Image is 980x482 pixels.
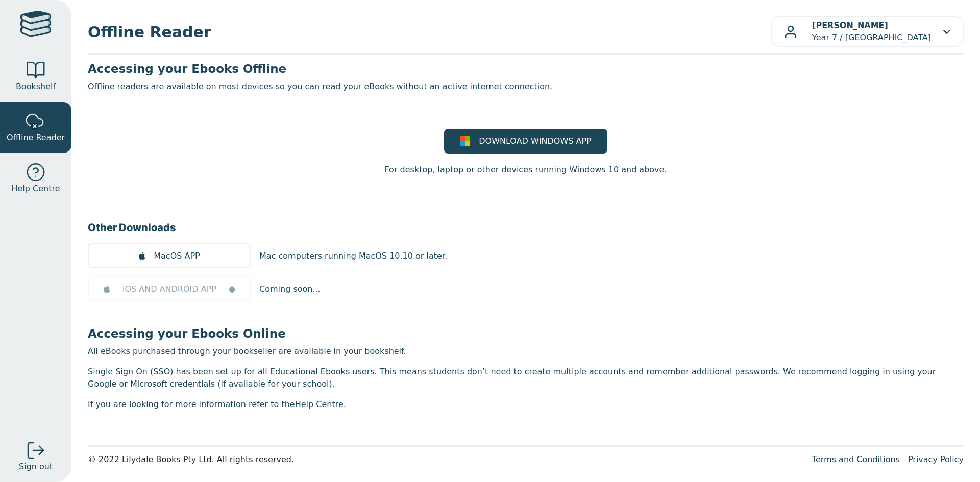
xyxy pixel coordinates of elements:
h3: Accessing your Ebooks Online [88,326,964,341]
a: Terms and Conditions [812,454,900,464]
p: All eBooks purchased through your bookseller are available in your bookshelf. [88,345,964,358]
span: Sign out [19,461,53,473]
span: Help Centre [11,183,60,195]
p: Offline readers are available on most devices so you can read your eBooks without an active inter... [88,81,964,93]
p: If you are looking for more information refer to the . [88,398,964,411]
span: iOS AND ANDROID APP [122,283,216,295]
span: Offline Reader [88,20,771,43]
button: [PERSON_NAME]Year 7 / [GEOGRAPHIC_DATA] [771,16,964,47]
span: MacOS APP [154,250,200,262]
a: Help Centre [295,399,344,409]
p: Single Sign On (SSO) has been set up for all Educational Ebooks users. This means students don’t ... [88,366,964,390]
a: MacOS APP [88,243,251,268]
span: DOWNLOAD WINDOWS APP [479,135,591,147]
p: Mac computers running MacOS 10.10 or later. [259,250,447,262]
p: Year 7 / [GEOGRAPHIC_DATA] [812,19,931,44]
a: Privacy Policy [908,454,964,464]
p: Coming soon... [259,283,321,295]
span: Offline Reader [7,132,65,144]
h3: Accessing your Ebooks Offline [88,61,964,77]
span: Bookshelf [16,81,56,93]
p: For desktop, laptop or other devices running Windows 10 and above. [384,164,667,176]
div: © 2022 Lilydale Books Pty Ltd. All rights reserved. [88,453,804,466]
b: [PERSON_NAME] [812,20,888,30]
a: DOWNLOAD WINDOWS APP [444,129,607,154]
h3: Other Downloads [88,220,964,235]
